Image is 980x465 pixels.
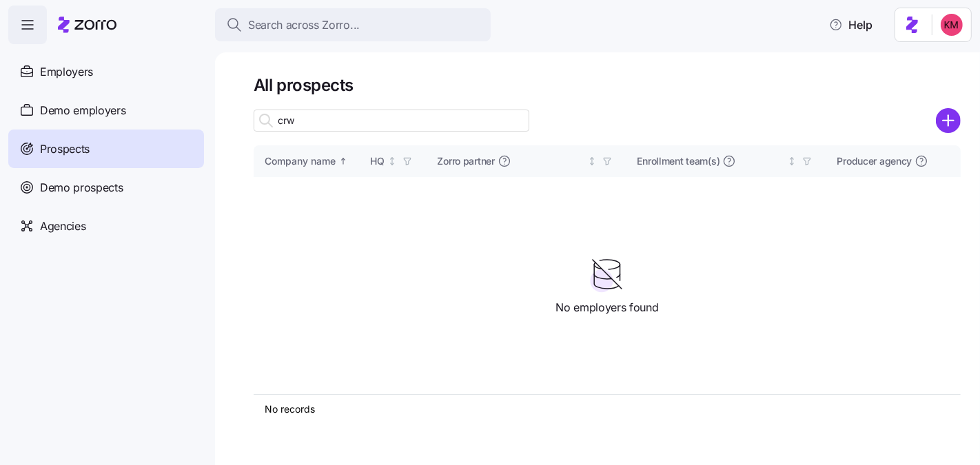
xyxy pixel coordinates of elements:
[818,11,884,39] button: Help
[8,130,204,168] a: Prospects
[936,108,961,133] svg: add icon
[40,179,123,196] span: Demo prospects
[427,145,626,177] th: Zorro partnerNot sorted
[787,156,797,166] div: Not sorted
[248,17,360,34] span: Search across Zorro...
[387,156,397,166] div: Not sorted
[637,154,720,168] span: Enrollment team(s)
[40,102,126,119] span: Demo employers
[338,156,348,166] div: Sorted ascending
[587,156,597,166] div: Not sorted
[8,91,204,130] a: Demo employers
[941,14,963,36] img: 8fbd33f679504da1795a6676107ffb9e
[254,110,529,132] input: Search prospect
[829,17,872,33] span: Help
[254,74,961,96] h1: All prospects
[360,145,427,177] th: HQNot sorted
[837,154,912,168] span: Producer agency
[265,154,336,169] div: Company name
[438,154,495,168] span: Zorro partner
[626,145,826,177] th: Enrollment team(s)Not sorted
[265,402,950,416] div: No records
[371,154,385,169] div: HQ
[555,299,658,316] span: No employers found
[8,52,204,91] a: Employers
[254,145,360,177] th: Company nameSorted ascending
[40,141,90,158] span: Prospects
[8,168,204,207] a: Demo prospects
[215,8,491,41] button: Search across Zorro...
[8,207,204,245] a: Agencies
[40,63,93,81] span: Employers
[40,218,85,235] span: Agencies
